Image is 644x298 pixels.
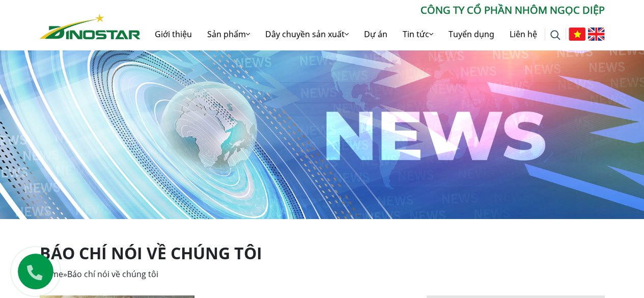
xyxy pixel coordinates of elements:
img: Tiếng Việt [569,28,585,41]
h1: Báo chí nói về chúng tôi [40,243,605,263]
img: Nhôm Dinostar [40,14,141,39]
a: Liên hệ [502,18,545,50]
img: search [550,30,561,40]
a: Giới thiệu [147,18,200,50]
a: Sản phẩm [200,18,258,50]
a: Dự án [356,18,395,50]
img: English [588,28,605,41]
a: Tuyển dụng [441,18,502,50]
a: Dây chuyền sản xuất [258,18,356,50]
span: » [40,268,158,280]
p: CÔNG TY CỔ PHẦN NHÔM NGỌC DIỆP [141,3,605,18]
a: Tin tức [395,18,441,50]
span: Báo chí nói về chúng tôi [67,268,158,280]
